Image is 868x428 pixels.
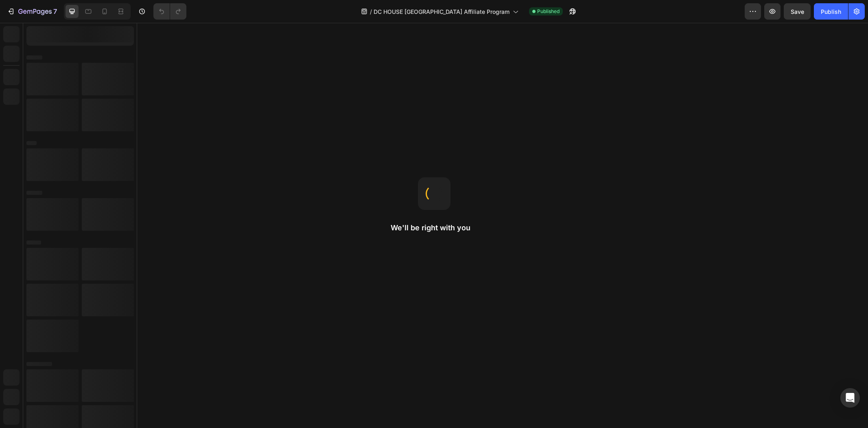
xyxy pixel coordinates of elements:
[374,7,509,16] span: DC HOUSE [GEOGRAPHIC_DATA] Affiliate Program
[53,7,57,16] p: 7
[370,7,372,16] span: /
[537,8,560,15] span: Published
[3,3,61,20] button: 7
[814,3,848,20] button: Publish
[784,3,811,20] button: Save
[791,8,804,15] span: Save
[821,7,841,16] div: Publish
[153,3,186,20] div: Undo/Redo
[391,223,478,233] h2: We'll be right with you
[840,388,860,408] div: Open Intercom Messenger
